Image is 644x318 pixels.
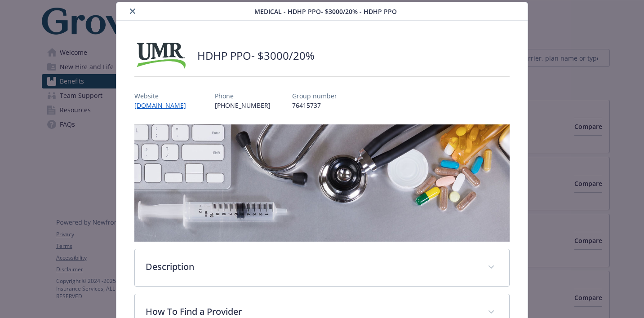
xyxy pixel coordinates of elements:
[292,101,337,110] p: 76415737
[134,42,188,69] img: UMR
[215,91,271,101] p: Phone
[134,101,193,110] a: [DOMAIN_NAME]
[127,6,138,17] button: close
[197,48,315,63] h2: HDHP PPO- $3000/20%
[215,101,271,110] p: [PHONE_NUMBER]
[292,91,337,101] p: Group number
[146,260,477,274] p: Description
[135,249,509,286] div: Description
[134,124,510,242] img: banner
[254,7,397,16] span: Medical - HDHP PPO- $3000/20% - HDHP PPO
[134,91,193,101] p: Website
